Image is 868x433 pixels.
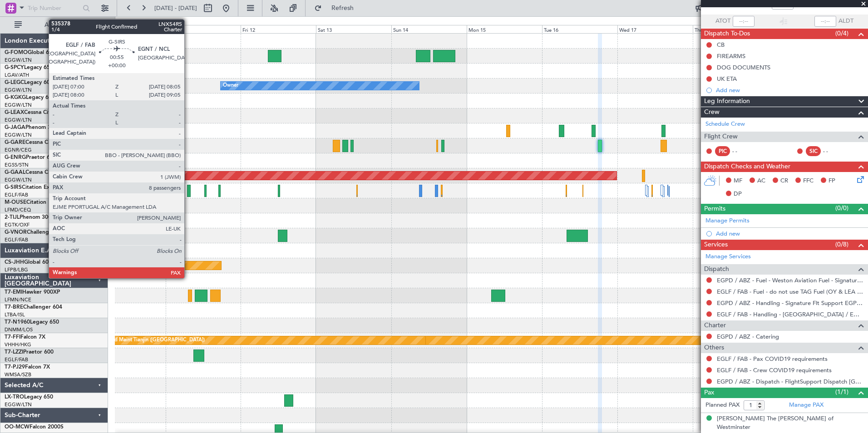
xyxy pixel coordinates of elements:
a: EGLF / FAB - Handling - [GEOGRAPHIC_DATA] / EGLF / FAB [717,310,863,318]
span: (1/1) [835,387,848,397]
div: Thu 18 [693,25,768,33]
a: T7-BREChallenger 604 [5,305,62,310]
button: All Aircraft [10,18,99,32]
span: Refresh [324,5,362,11]
span: T7-PJ29 [5,364,25,370]
div: [DATE] [117,18,132,26]
a: EGGW/LTN [5,87,32,93]
a: EGGW/LTN [5,57,32,64]
span: G-LEAX [5,110,24,115]
div: Fri 12 [241,25,316,33]
div: - - [732,147,753,155]
div: CB [717,41,725,49]
span: CS-JHH [5,260,24,265]
a: EGLF / FAB - Fuel - do not use TAG Fuel (OY & LEA only) EGLF / FAB [717,288,863,295]
a: 2-TIJLPhenom 300 [5,215,51,220]
a: EGLF/FAB [5,192,28,198]
a: G-JAGAPhenom 300 [5,125,57,130]
div: Wed 17 [617,25,693,33]
span: AC [757,177,765,186]
a: G-GAALCessna Citation XLS+ [5,170,79,175]
span: [DATE] - [DATE] [154,4,197,12]
div: PIC [715,146,730,156]
a: EGTK/OXF [5,221,30,228]
span: M-OUSE [5,200,26,205]
span: G-JAGA [5,125,25,130]
span: G-SIRS [5,185,22,190]
a: LGAV/ATH [5,72,29,79]
span: T7-N1960 [5,320,30,325]
a: G-ENRGPraetor 600 [5,155,56,160]
button: Refresh [310,1,365,15]
div: Mon 15 [467,25,542,33]
span: FP [829,177,835,186]
a: Manage PAX [789,401,824,410]
span: 2-TIJL [5,215,20,220]
span: Dispatch To-Dos [704,29,750,39]
a: EGNR/CEG [5,147,32,153]
a: LTBA/ISL [5,311,25,318]
a: EGPD / ABZ - Dispatch - FlightSupport Dispatch [GEOGRAPHIC_DATA] [717,378,863,385]
a: LFMD/CEQ [5,207,31,213]
div: Owner [223,79,238,93]
a: G-FOMOGlobal 6000 [5,50,59,55]
label: Planned PAX [705,401,740,410]
span: CR [780,177,788,186]
div: Sat 13 [316,25,391,33]
a: OO-MCWFalcon 2000S [5,424,64,430]
span: Flight Crew [704,132,738,142]
div: Tue 16 [542,25,617,33]
span: G-KGKG [5,95,26,100]
span: T7-BRE [5,305,23,310]
span: Services [704,240,728,250]
a: G-GARECessna Citation XLS+ [5,140,79,145]
span: T7-LZZI [5,349,23,355]
a: EGGW/LTN [5,132,32,138]
span: (0/8) [835,240,848,249]
span: G-SPCY [5,65,24,70]
div: DOG DOCUMENTS [717,64,770,71]
span: G-GARE [5,140,25,145]
a: VHHH/HKG [5,341,31,348]
a: T7-LZZIPraetor 600 [5,349,54,355]
a: EGPD / ABZ - Fuel - Weston Aviation Fuel - Signature - EGPD / ABZ [717,276,863,284]
a: EGLF/FAB [5,356,28,363]
a: G-LEAXCessna Citation XLS [5,110,74,115]
a: EGGW/LTN [5,401,32,408]
a: CS-JHHGlobal 6000 [5,260,55,265]
span: MF [734,177,742,186]
a: EGSS/STN [5,162,29,168]
span: G-GAAL [5,170,25,175]
span: T7-FFI [5,335,20,340]
a: T7-PJ29Falcon 7X [5,364,50,370]
span: Crew [704,107,720,118]
a: EGGW/LTN [5,102,32,108]
span: G-LEGC [5,80,24,85]
a: G-SPCYLegacy 650 [5,65,53,70]
div: SIC [806,146,821,156]
div: - - [823,147,843,155]
span: LX-TRO [5,394,24,400]
span: G-FOMO [5,50,28,55]
div: Wed 10 [90,25,166,33]
span: Leg Information [704,96,750,107]
a: G-KGKGLegacy 600 [5,95,55,100]
span: ATOT [715,17,730,26]
span: G-ENRG [5,155,26,160]
span: (0/4) [835,29,848,38]
a: EGPD / ABZ - Catering [717,333,779,340]
div: Add new [716,86,863,94]
span: Permits [704,204,725,214]
span: OO-MCW [5,424,30,430]
div: UK ETA [717,75,737,83]
span: Pax [704,388,714,398]
div: Sun 14 [391,25,467,33]
a: WMSA/SZB [5,371,31,378]
span: Others [704,343,724,353]
span: All Aircraft [24,22,96,28]
a: T7-N1960Legacy 650 [5,320,59,325]
a: EGLF / FAB - Pax COVID19 requirements [717,355,828,363]
a: Manage Services [705,252,751,261]
a: Manage Permits [705,216,750,226]
a: EGLF/FAB [5,236,28,243]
